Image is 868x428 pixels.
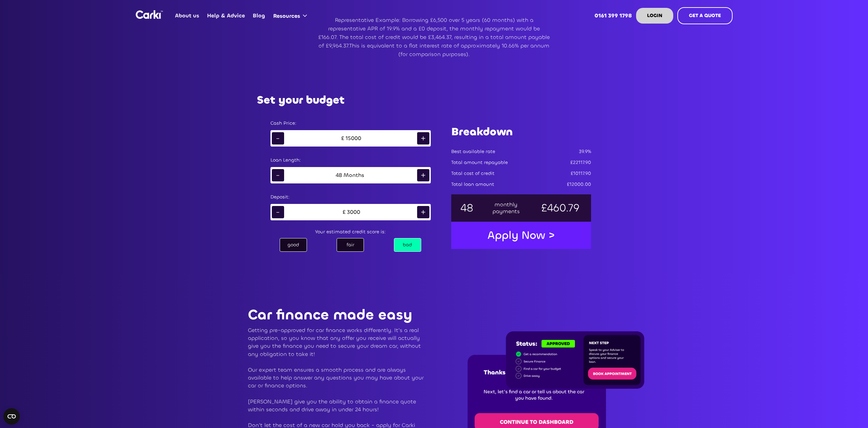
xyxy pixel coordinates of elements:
div: Months [342,172,366,179]
div: Loan Length: [270,157,431,164]
a: GET A QUOTE [677,7,733,24]
a: About us [171,2,203,29]
h2: Set your budget [257,94,344,106]
div: Resources [273,12,300,20]
a: Help & Advice [203,2,249,29]
a: LOGIN [636,8,673,24]
div: + [417,169,429,181]
div: 48 [460,205,474,211]
div: Deposit: [270,194,431,201]
div: - [272,132,284,144]
div: + [417,132,429,144]
div: monthly payments [492,201,520,215]
div: 15000 [345,135,361,142]
a: 0161 399 1798 [590,2,636,29]
a: Blog [249,2,269,29]
div: Best available rate [451,148,495,155]
div: 48 [336,172,342,179]
img: Logo [136,10,163,19]
p: Car finance made easy [248,307,425,323]
div: - [272,206,284,218]
div: Total loan amount [451,181,494,188]
div: £ [341,209,347,216]
h1: Breakdown [451,124,591,139]
div: £10117.90 [571,170,591,177]
div: £ [340,135,345,142]
div: Your estimated credit score is: [264,227,438,237]
a: home [136,10,163,19]
div: £22117.90 [570,159,591,166]
div: Total amount repayable [451,159,508,166]
div: - [272,169,284,181]
div: + [417,206,429,218]
div: 39.9% [579,148,591,155]
div: £460.79 [538,205,582,211]
p: Representative Example: Borrowing £6,500 over 5 years (60 months) with a representative APR of 19... [318,16,550,58]
strong: 0161 399 1798 [594,12,632,19]
div: Resources [269,3,314,29]
div: Cash Price: [270,120,431,127]
button: Open CMP widget [3,408,20,425]
strong: GET A QUOTE [689,12,721,19]
div: 3000 [347,209,360,216]
a: Apply Now > [481,225,562,246]
strong: LOGIN [647,12,662,19]
div: Total cost of credit [451,170,495,177]
div: £12000.00 [567,181,591,188]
